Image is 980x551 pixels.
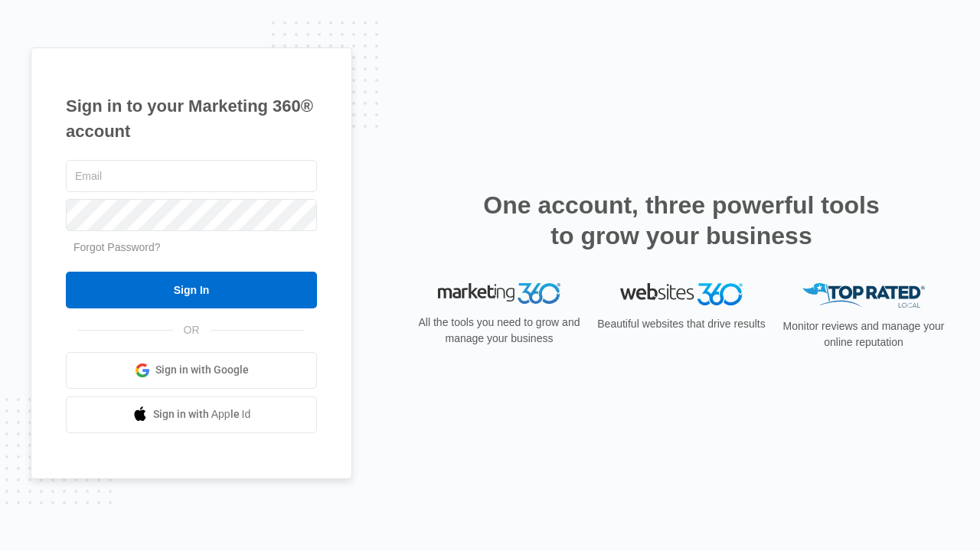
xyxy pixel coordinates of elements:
[66,396,317,433] a: Sign in with Apple Id
[413,315,585,347] p: All the tools you need to grow and manage your business
[802,283,925,308] img: Top Rated Local
[73,241,161,253] a: Forgot Password?
[153,406,251,422] span: Sign in with Apple Id
[66,272,317,308] input: Sign In
[479,190,884,251] h2: One account, three powerful tools to grow your business
[66,93,317,144] h1: Sign in to your Marketing 360® account
[66,160,317,192] input: Email
[778,318,949,350] p: Monitor reviews and manage your online reputation
[596,316,767,332] p: Beautiful websites that drive results
[620,283,743,305] img: Websites 360
[438,283,560,305] img: Marketing 360
[155,362,249,378] span: Sign in with Google
[173,322,211,338] span: OR
[66,352,317,389] a: Sign in with Google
